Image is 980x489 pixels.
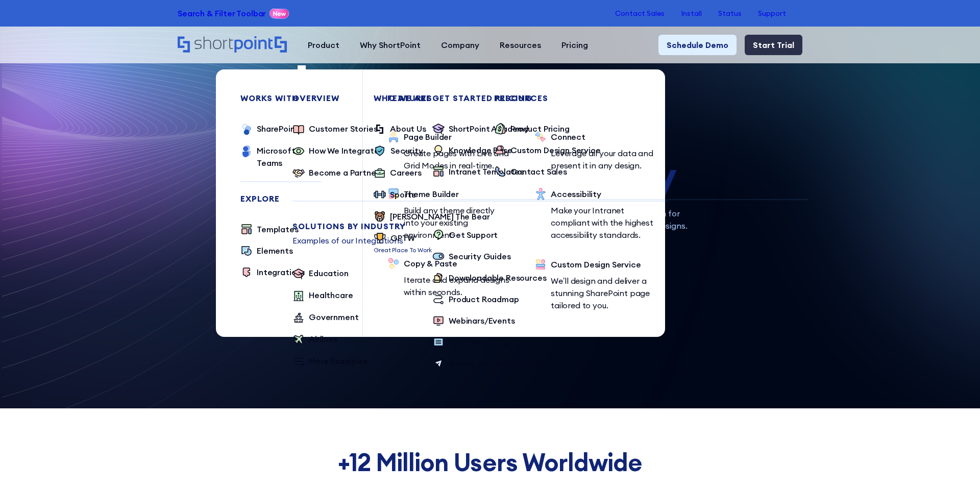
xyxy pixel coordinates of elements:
[374,210,489,224] a: [PERSON_NAME] The Bear
[374,232,432,246] a: GPTW
[745,35,802,55] a: Start Trial
[449,144,512,156] div: Knowledge Base
[292,311,358,325] a: Government
[449,123,529,135] div: ShortPoint Academy
[390,210,489,223] div: [PERSON_NAME] The Bear
[257,123,299,135] div: SharePoint
[494,144,601,157] a: Custom Design Service
[240,223,299,236] a: Templates
[292,355,367,369] a: More Examples
[432,314,515,328] a: Webinars/Events
[240,123,299,136] a: SharePoint
[500,39,541,51] div: Resources
[432,336,509,349] a: ShortPoint Blog
[298,35,350,55] a: Product
[178,114,802,195] h1: SharePoint Design has never been
[390,123,426,135] div: About Us
[449,229,498,241] div: Get Support
[758,9,786,17] a: Support
[390,144,423,157] div: Security
[292,166,379,180] a: Become a Partner
[432,94,808,102] div: Get Started Resources
[292,94,668,102] div: Overview
[432,250,511,263] a: Security Guides
[494,123,570,136] a: Product Pricing
[360,39,421,51] div: Why ShortPoint
[432,229,498,242] a: Get Support
[510,144,601,156] div: Custom Design Service
[390,166,422,179] div: Careers
[615,9,665,17] a: Contact Sales
[309,333,337,345] div: Airlines
[292,333,337,347] a: Airlines
[658,35,737,55] a: Schedule Demo
[718,9,742,17] a: Status
[489,35,551,55] a: Resources
[432,357,543,371] a: Submit Feature Request
[374,166,422,180] a: Careers
[449,357,543,370] div: Submit Feature Request
[292,234,668,247] p: Examples of our Integrations
[309,267,349,279] div: Education
[494,94,870,102] div: pricing
[561,39,588,51] div: Pricing
[432,123,529,136] a: ShortPoint Academy
[432,165,524,179] a: Intranet Templates
[309,355,367,367] div: More Examples
[240,244,293,258] a: Elements
[449,293,519,305] div: Product Roadmap
[441,39,479,51] div: Company
[178,36,287,54] a: Home
[449,314,515,327] div: Webinars/Events
[449,336,509,348] div: ShortPoint Blog
[257,244,293,257] div: Elements
[449,272,546,284] div: Downloadable Resources
[292,144,379,158] a: How We Integrate
[309,311,358,323] div: Government
[432,293,519,306] a: Product Roadmap
[292,289,353,303] a: Healthcare
[449,165,524,178] div: Intranet Templates
[374,123,426,136] a: About Us
[510,123,570,135] div: Product Pricing
[240,266,305,279] a: Integrations
[431,35,489,55] a: Company
[240,94,322,102] div: works with
[449,250,511,262] div: Security Guides
[178,7,266,19] a: Search & Filter Toolbar
[374,94,749,102] div: Who we are
[432,144,512,157] a: Knowledge Base
[390,232,414,244] div: GPTW
[240,194,322,203] div: Explore
[374,188,415,202] a: Sports
[292,123,377,136] a: Customer Stories
[292,267,349,281] a: Education
[309,289,353,301] div: Healthcare
[292,222,668,230] div: Solutions by Industry
[681,9,702,17] a: Install
[494,165,567,179] a: Contact Sales
[257,223,299,235] div: Templates
[240,144,322,169] a: Microsoft Teams
[257,266,305,278] div: Integrations
[510,165,567,178] div: Contact Sales
[309,144,379,157] div: How We Integrate
[432,272,546,285] a: Downloadable Resources
[309,166,379,179] div: Become a Partner
[163,449,817,476] h2: +12 Million Users Worldwide
[257,144,322,169] div: Microsoft Teams
[309,123,377,135] div: Customer Stories
[308,39,339,51] div: Product
[350,35,431,55] a: Why ShortPoint
[374,144,423,158] a: Security
[551,35,598,55] a: Pricing
[374,246,432,255] p: Great Place To Work
[390,188,415,201] div: Sports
